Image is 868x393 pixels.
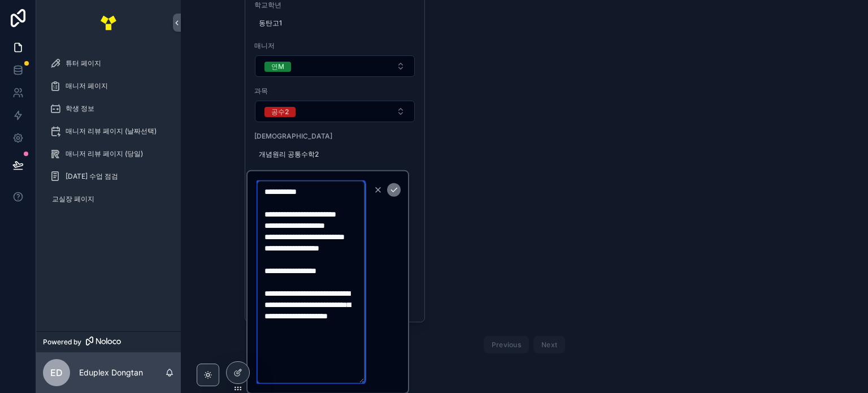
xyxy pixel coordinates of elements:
button: Select Button [255,55,415,77]
span: 학교학년 [254,1,416,10]
span: ED [50,366,63,379]
p: Eduplex Dongtan [79,367,143,378]
img: App logo [99,14,118,32]
span: 동탄고1 [259,19,411,28]
a: 튜터 페이지 [43,53,174,74]
span: 매니저 리뷰 페이지 (날짜선택) [66,127,157,136]
a: 교실장 페이지 [43,189,174,209]
span: Powered by [43,338,81,347]
span: 튜터 페이지 [66,59,101,68]
span: 교실장 페이지 [52,195,94,204]
span: [DATE] 수업 점검 [66,172,118,181]
div: scrollable content [36,45,181,224]
span: 매니저 [254,41,416,50]
button: Select Button [255,101,415,122]
div: 연M [271,62,284,72]
a: 매니저 페이지 [43,76,174,96]
span: 개념원리 공통수학2 [259,150,411,159]
a: 매니저 리뷰 페이지 (날짜선택) [43,121,174,141]
a: 매니저 리뷰 페이지 (당일) [43,144,174,164]
a: 학생 정보 [43,98,174,119]
a: Powered by [36,331,181,352]
div: 공수2 [271,107,289,117]
span: 과목 [254,87,416,96]
a: [DATE] 수업 점검 [43,166,174,187]
span: 학생 정보 [66,104,94,113]
span: 매니저 리뷰 페이지 (당일) [66,149,143,158]
span: 매니저 페이지 [66,81,108,90]
span: [DEMOGRAPHIC_DATA] [254,132,416,141]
